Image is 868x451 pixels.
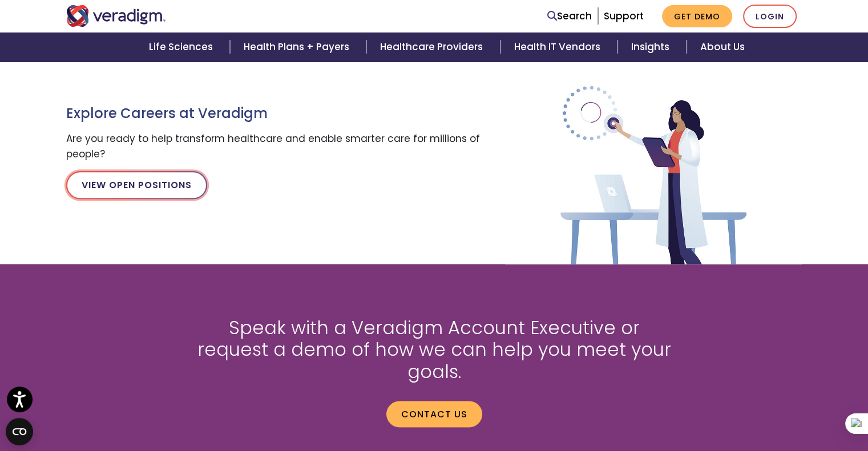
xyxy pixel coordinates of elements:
[500,32,617,62] a: Health IT Vendors
[66,105,488,122] h3: Explore Careers at Veradigm
[135,32,230,62] a: Life Sciences
[66,131,488,162] p: Are you ready to help transform healthcare and enable smarter care for millions of people?
[386,401,482,427] a: Contact us
[66,5,166,27] img: Veradigm logo
[230,32,366,62] a: Health Plans + Payers
[743,5,797,28] a: Login
[662,5,732,27] a: Get Demo
[66,171,207,198] a: View Open Positions
[687,32,758,62] a: About Us
[617,32,687,62] a: Insights
[604,9,644,23] a: Support
[547,9,592,24] a: Search
[6,418,33,445] button: Open CMP widget
[366,32,500,62] a: Healthcare Providers
[192,317,677,383] h2: Speak with a Veradigm Account Executive or request a demo of how we can help you meet your goals.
